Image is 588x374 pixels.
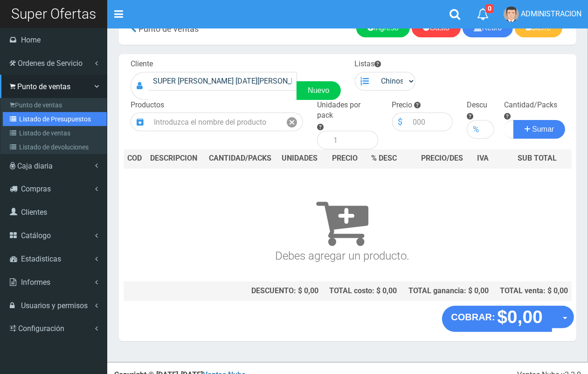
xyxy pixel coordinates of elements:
span: Usuarios y permisos [21,301,88,310]
span: Configuración [18,324,64,333]
label: Unidades por pack [317,100,378,121]
span: IVA [477,154,489,162]
label: Precio [392,100,413,111]
label: Cantidad/Packs [504,100,557,111]
span: Caja diaria [17,162,53,170]
input: Consumidor Final [148,72,297,91]
span: Compras [21,184,51,193]
a: Listado de devoluciones [3,140,107,154]
strong: $0,00 [497,307,543,327]
span: Sumar [532,125,554,133]
button: Sumar [513,120,566,139]
input: 000 [408,113,453,131]
span: Super Ofertas [11,6,96,22]
a: Listado de ventas [3,126,107,140]
label: Listas [355,59,381,70]
div: % [467,120,484,139]
label: Productos [131,100,164,111]
a: Nuevo [297,81,340,100]
strong: COBRAR: [451,312,495,322]
button: COBRAR: $0,00 [442,306,553,332]
span: CRIPCION [164,154,197,162]
input: Cantidad [504,120,514,139]
th: UNIDADES [277,149,322,168]
span: % DESC [372,154,397,162]
label: Cliente [131,59,153,70]
label: Descu [467,100,487,111]
span: 0 [485,4,494,13]
div: TOTAL costo: $ 0,00 [326,286,397,296]
th: DES [146,149,203,168]
div: $ [392,113,408,131]
div: TOTAL ganancia: $ 0,00 [405,286,489,296]
span: SUB TOTAL [518,153,557,164]
span: Estadisticas [21,254,61,263]
span: Informes [21,278,50,287]
div: DESCUENTO: $ 0,00 [208,286,318,296]
span: Clientes [21,208,47,217]
a: Listado de Presupuestos [3,112,107,126]
img: User Image [504,7,519,22]
h3: Debes agregar un producto. [127,182,557,262]
div: TOTAL venta: $ 0,00 [496,286,568,296]
th: COD [124,149,146,168]
input: Introduzca el nombre del producto [149,113,281,131]
th: CANTIDAD/PACKS [204,149,277,168]
a: Punto de ventas [3,98,107,112]
span: Ordenes de Servicio [18,59,83,68]
span: ADMINISTRACION [521,9,581,18]
span: Punto de ventas [17,82,70,91]
span: PRECIO/DES [421,154,463,162]
span: PRECIO [332,153,358,164]
input: 1 [329,131,378,149]
span: Punto de ventas [138,24,199,34]
span: Catálogo [21,231,51,240]
input: 000 [484,120,494,139]
span: Home [21,35,41,44]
